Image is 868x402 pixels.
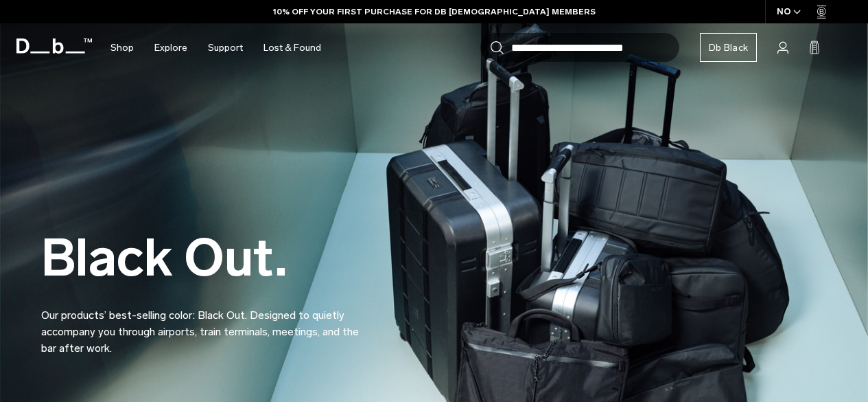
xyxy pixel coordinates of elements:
a: 10% OFF YOUR FIRST PURCHASE FOR DB [DEMOGRAPHIC_DATA] MEMBERS [273,5,596,18]
a: Support [208,23,243,72]
a: Db Black [700,33,757,62]
nav: Main Navigation [100,23,331,72]
h2: Black Out. [41,232,371,284]
a: Explore [154,23,187,72]
p: Our products’ best-selling color: Black Out. Designed to quietly accompany you through airports, ... [41,291,371,357]
a: Shop [110,23,134,72]
a: Lost & Found [263,23,321,72]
